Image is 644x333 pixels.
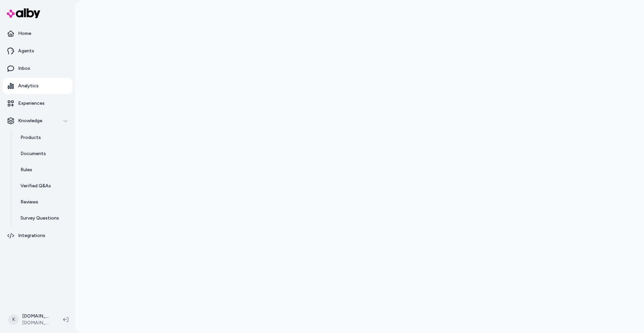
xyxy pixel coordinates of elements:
[14,146,72,162] a: Documents
[8,314,19,325] span: K
[14,194,72,210] a: Reviews
[22,320,52,326] span: [DOMAIN_NAME]
[4,309,58,330] button: K[DOMAIN_NAME] Shopify[DOMAIN_NAME]
[18,100,45,107] p: Experiences
[14,178,72,194] a: Verified Q&As
[20,150,46,157] p: Documents
[18,232,45,239] p: Integrations
[3,228,72,244] a: Integrations
[18,83,39,89] p: Analytics
[14,210,72,226] a: Survey Questions
[14,130,72,146] a: Products
[3,60,72,77] a: Inbox
[20,183,51,189] p: Verified Q&As
[3,95,72,111] a: Experiences
[7,8,40,18] img: alby Logo
[18,30,31,37] p: Home
[22,313,52,320] p: [DOMAIN_NAME] Shopify
[20,199,38,205] p: Reviews
[18,48,34,54] p: Agents
[3,113,72,129] button: Knowledge
[3,78,72,94] a: Analytics
[18,117,42,124] p: Knowledge
[14,162,72,178] a: Rules
[20,134,41,141] p: Products
[18,65,30,72] p: Inbox
[3,26,72,42] a: Home
[3,43,72,59] a: Agents
[20,166,32,173] p: Rules
[20,215,59,222] p: Survey Questions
